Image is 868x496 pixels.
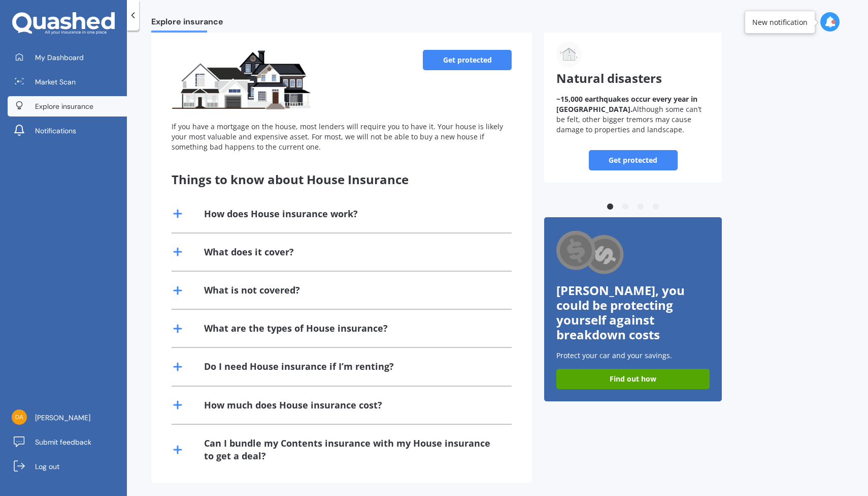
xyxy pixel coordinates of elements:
span: Log out [35,461,59,472]
span: Things to know about House Insurance [172,171,409,188]
div: Do I need House insurance if I’m renting? [204,360,394,373]
div: New notification [752,17,808,27]
a: My Dashboard [8,47,127,68]
a: Get protected [423,50,512,70]
button: 1 [605,202,615,212]
a: Notifications [8,121,127,141]
div: What are the types of House insurance? [204,322,388,335]
button: 3 [636,202,646,212]
p: Although some can’t be felt, other bigger tremors may cause damage to properties and landscape. [556,94,710,135]
div: How does House insurance work? [204,208,358,220]
span: [PERSON_NAME], you could be protecting yourself against breakdown costs [556,282,685,342]
div: Can I bundle my Contents insurance with my House insurance to get a deal? [204,437,499,462]
span: Market Scan [35,77,76,87]
button: 4 [651,202,661,212]
div: What does it cover? [204,246,294,258]
div: What is not covered? [204,284,300,297]
div: How much does House insurance cost? [204,399,382,412]
img: 1bfc74f86e0c0647418f94479bcdf349 [12,410,27,425]
a: Submit feedback [8,432,127,452]
a: Get protected [589,150,678,170]
a: Log out [8,456,127,477]
a: [PERSON_NAME] [8,407,127,428]
a: Explore insurance [8,96,127,116]
span: [PERSON_NAME] [35,413,90,423]
span: Notifications [35,126,76,136]
a: Find out how [556,369,710,389]
img: Natural disasters [556,42,582,67]
b: ~15,000 earthquakes occur every year in [GEOGRAPHIC_DATA]. [556,94,697,114]
p: Protect your car and your savings. [556,351,710,361]
div: If you have a mortgage on the house, most lenders will require you to have it. Your house is like... [172,122,512,152]
button: 2 [620,202,630,212]
a: Market Scan [8,72,127,92]
img: House insurance [172,50,312,111]
span: Submit feedback [35,437,91,447]
span: My Dashboard [35,52,84,63]
span: Explore insurance [35,101,93,111]
span: Explore insurance [151,17,223,31]
img: Cashback [556,229,625,277]
span: Natural disasters [556,70,662,86]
